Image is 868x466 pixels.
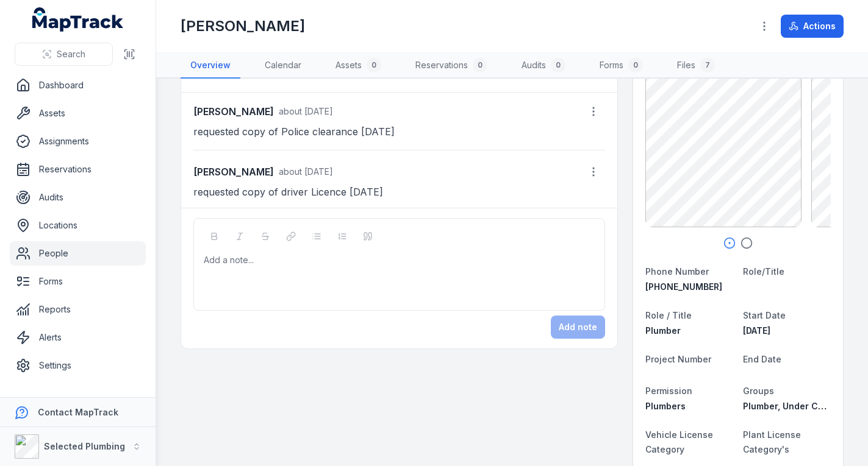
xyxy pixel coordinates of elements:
[551,58,565,72] div: 0
[645,401,686,411] span: Plumbers
[367,58,381,72] div: 0
[10,185,146,210] a: Audits
[743,325,770,336] span: [DATE]
[38,407,118,417] strong: Contact MapTrack
[181,16,305,36] h1: [PERSON_NAME]
[743,354,781,364] span: End Date
[645,354,711,364] span: Project Number
[10,325,146,350] a: Alerts
[10,297,146,322] a: Reports
[10,101,146,125] a: Assets
[279,166,333,177] span: about [DATE]
[743,266,784,277] span: Role/Title
[628,58,643,72] div: 0
[700,58,715,72] div: 7
[473,58,487,72] div: 0
[743,386,774,396] span: Groups
[193,164,274,179] strong: [PERSON_NAME]
[279,106,333,116] time: 7/14/2025, 9:36:31 AM
[645,386,692,396] span: Permission
[10,213,146,238] a: Locations
[667,53,725,79] a: Files7
[10,353,146,378] a: Settings
[57,48,85,60] span: Search
[193,104,274,119] strong: [PERSON_NAME]
[781,15,844,38] button: Actions
[645,325,681,336] span: Plumber
[326,53,391,79] a: Assets0
[645,310,692,320] span: Role / Title
[406,53,497,79] a: Reservations0
[645,429,713,454] span: Vehicle License Category
[181,53,240,79] a: Overview
[10,241,146,266] a: People
[10,269,146,294] a: Forms
[512,53,575,79] a: Audits0
[743,401,868,411] span: Plumber, Under Construction
[193,123,605,140] p: requested copy of Police clearance [DATE]
[32,7,124,32] a: MapTrack
[15,43,113,66] button: Search
[44,441,125,451] strong: Selected Plumbing
[279,166,333,177] time: 7/14/2025, 9:39:00 AM
[743,325,770,336] time: 7/22/2024, 12:00:00 AM
[645,266,709,277] span: Phone Number
[193,183,605,200] p: requested copy of driver Licence [DATE]
[279,106,333,116] span: about [DATE]
[743,310,786,320] span: Start Date
[645,281,722,292] span: [PHONE_NUMBER]
[10,73,146,97] a: Dashboard
[590,53,653,79] a: Forms0
[10,129,146,154] a: Assignments
[255,53,311,79] a: Calendar
[10,157,146,182] a: Reservations
[743,429,801,454] span: Plant License Category's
